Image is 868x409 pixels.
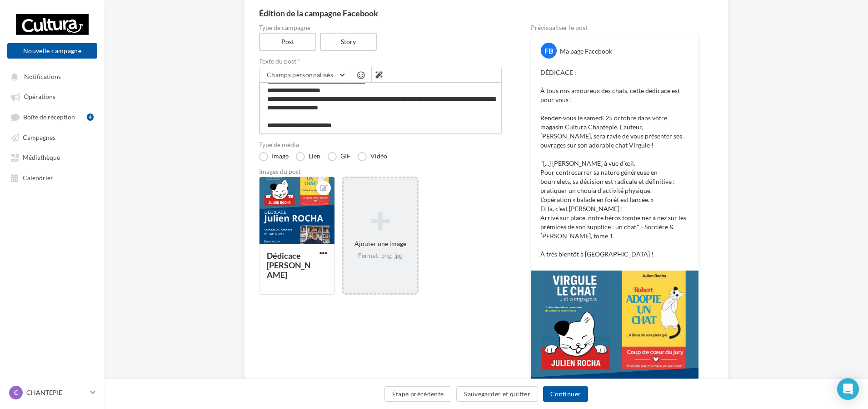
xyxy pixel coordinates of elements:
[541,43,557,59] div: FB
[259,33,316,51] label: Post
[543,386,588,402] button: Continuer
[328,152,350,161] label: GIF
[456,386,538,402] button: Sauvegarder et quitter
[267,251,311,280] div: Dédicace [PERSON_NAME]
[23,174,53,182] span: Calendrier
[384,386,452,402] button: Étape précédente
[259,58,502,64] label: Texte du post *
[5,129,99,145] a: Campagnes
[24,73,61,80] span: Notifications
[259,25,502,31] label: Type de campagne
[23,113,75,121] span: Boîte de réception
[259,152,289,161] label: Image
[267,71,333,79] span: Champs personnalisés
[24,93,55,101] span: Opérations
[320,33,377,51] label: Story
[259,67,350,83] button: Champs personnalisés
[5,88,99,104] a: Opérations
[259,142,502,148] label: Type de média
[296,152,320,161] label: Lien
[5,108,99,125] a: Boîte de réception4
[5,169,99,186] a: Calendrier
[26,388,87,397] p: CHANTEPIE
[7,43,97,59] button: Nouvelle campagne
[14,388,18,397] span: C
[560,47,612,56] div: Ma page Facebook
[837,378,859,400] div: Open Intercom Messenger
[23,133,55,141] span: Campagnes
[87,113,94,121] div: 4
[259,9,713,17] div: Édition de la campagne Facebook
[23,154,60,162] span: Médiathèque
[531,25,699,31] div: Prévisualiser le post
[5,149,99,165] a: Médiathèque
[259,168,502,175] div: Images du post
[358,152,387,161] label: Vidéo
[5,68,95,84] button: Notifications
[7,384,97,401] a: C CHANTEPIE
[540,68,689,259] p: DÉDICACE : À tous nos amoureux des chats, cette dédicace est pour vous ! Rendez-vous le samedi 25...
